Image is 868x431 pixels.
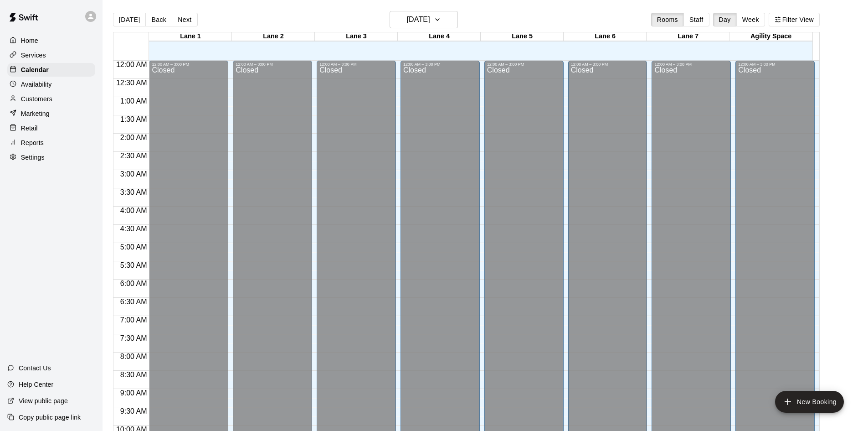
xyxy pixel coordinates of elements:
p: Help Center [19,380,53,389]
span: 12:30 AM [114,79,149,87]
span: 9:30 AM [118,407,149,415]
span: 8:30 AM [118,371,149,379]
span: 3:00 AM [118,170,149,178]
button: Filter View [769,13,820,26]
a: Reports [7,136,95,150]
p: Reports [21,138,44,147]
span: 2:00 AM [118,134,149,141]
span: 7:30 AM [118,334,149,342]
div: Lane 1 [149,32,232,41]
div: Lane 3 [315,32,398,41]
button: [DATE] [113,13,146,26]
p: Home [21,36,38,45]
span: 6:00 AM [118,280,149,287]
button: Rooms [651,13,684,26]
div: 12:00 AM – 3:00 PM [403,62,477,67]
span: 6:30 AM [118,298,149,306]
p: Settings [21,153,45,162]
a: Marketing [7,107,95,120]
p: Contact Us [19,363,51,373]
span: 9:00 AM [118,389,149,397]
button: [DATE] [390,11,458,28]
div: Lane 4 [398,32,481,41]
button: add [775,391,844,413]
span: 1:30 AM [118,115,149,123]
span: 12:00 AM [114,61,149,68]
div: Lane 5 [481,32,564,41]
p: Copy public page link [19,413,81,422]
div: Agility Space [729,32,812,41]
div: 12:00 AM – 3:00 PM [487,62,561,67]
p: Customers [21,94,52,104]
h6: [DATE] [407,13,430,26]
span: 5:30 AM [118,261,149,269]
a: Availability [7,78,95,91]
p: View public page [19,396,68,405]
div: 12:00 AM – 3:00 PM [654,62,728,67]
span: 3:30 AM [118,188,149,196]
button: Back [145,13,172,26]
p: Retail [21,124,38,133]
span: 4:00 AM [118,207,149,214]
div: 12:00 AM – 3:00 PM [571,62,645,67]
span: 7:00 AM [118,316,149,324]
span: 4:30 AM [118,225,149,233]
div: 12:00 AM – 3:00 PM [236,62,309,67]
button: Next [172,13,197,26]
span: 1:00 AM [118,97,149,105]
p: Calendar [21,65,49,74]
a: Retail [7,121,95,135]
a: Customers [7,92,95,106]
p: Availability [21,80,52,89]
div: 12:00 AM – 3:00 PM [738,62,812,67]
a: Home [7,34,95,47]
div: 12:00 AM – 3:00 PM [319,62,393,67]
div: Lane 6 [564,32,647,41]
a: Services [7,48,95,62]
span: 2:30 AM [118,152,149,160]
span: 5:00 AM [118,243,149,251]
div: 12:00 AM – 3:00 PM [152,62,226,67]
a: Calendar [7,63,95,77]
button: Staff [683,13,709,26]
button: Day [713,13,737,26]
p: Marketing [21,109,50,118]
button: Week [736,13,765,26]
span: 8:00 AM [118,353,149,360]
div: Lane 7 [647,32,729,41]
div: Lane 2 [232,32,315,41]
a: Settings [7,151,95,164]
p: Services [21,51,46,60]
